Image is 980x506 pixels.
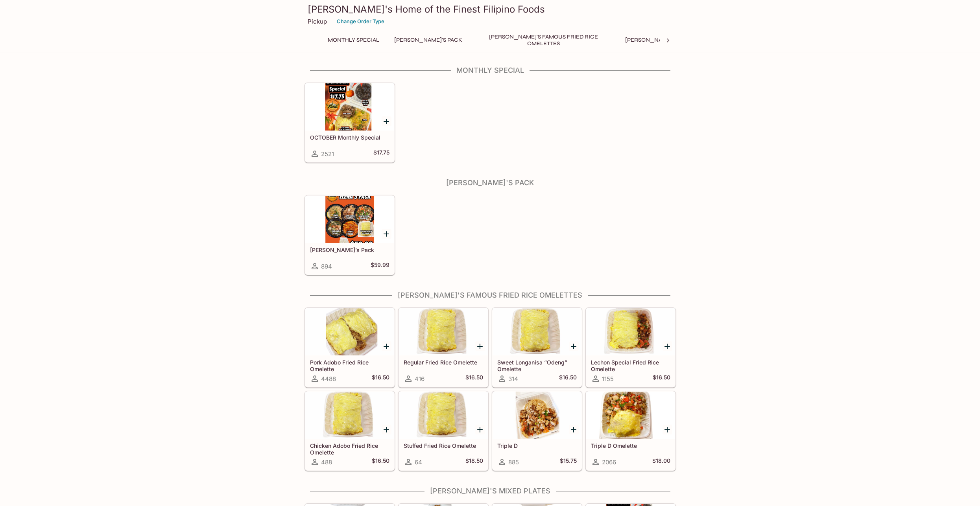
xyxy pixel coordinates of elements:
[465,374,483,383] h5: $16.50
[465,457,483,467] h5: $18.50
[371,261,389,271] h5: $59.99
[497,359,577,372] h5: Sweet Longanisa “Odeng” Omelette
[569,341,579,351] button: Add Sweet Longanisa “Odeng” Omelette
[652,457,670,467] h5: $18.00
[586,308,675,355] div: Lechon Special Fried Rice Omelette
[492,391,582,471] a: Triple D885$15.75
[404,442,483,449] h5: Stuffed Fried Rice Omelette
[305,178,676,187] h4: [PERSON_NAME]'s Pack
[390,35,467,46] button: [PERSON_NAME]'s Pack
[310,247,389,253] h5: [PERSON_NAME]’s Pack
[586,308,675,387] a: Lechon Special Fried Rice Omelette1155$16.50
[321,150,334,158] span: 2521
[602,375,614,383] span: 1155
[305,83,394,131] div: OCTOBER Monthly Special
[305,392,394,439] div: Chicken Adobo Fried Rice Omelette
[321,263,332,270] span: 894
[399,308,488,355] div: Regular Fried Rice Omelette
[373,149,389,158] h5: $17.75
[602,458,616,466] span: 2066
[621,35,721,46] button: [PERSON_NAME]'s Mixed Plates
[305,83,395,162] a: OCTOBER Monthly Special2521$17.75
[305,66,676,75] h4: Monthly Special
[663,425,672,434] button: Add Triple D Omelette
[663,341,672,351] button: Add Lechon Special Fried Rice Omelette
[415,458,422,466] span: 64
[372,374,389,383] h5: $16.50
[586,391,675,471] a: Triple D Omelette2066$18.00
[308,3,673,15] h3: [PERSON_NAME]'s Home of the Finest Filipino Foods
[569,425,579,434] button: Add Triple D
[305,308,394,355] div: Pork Adobo Fried Rice Omelette
[382,116,391,126] button: Add OCTOBER Monthly Special
[399,392,488,439] div: Stuffed Fried Rice Omelette
[321,458,332,466] span: 488
[493,392,581,439] div: Triple D
[305,487,676,495] h4: [PERSON_NAME]'s Mixed Plates
[475,425,485,434] button: Add Stuffed Fried Rice Omelette
[333,15,388,28] button: Change Order Type
[310,134,389,141] h5: OCTOBER Monthly Special
[382,229,391,239] button: Add Elena’s Pack
[404,359,483,366] h5: Regular Fried Rice Omelette
[508,375,518,383] span: 314
[382,425,391,434] button: Add Chicken Adobo Fried Rice Omelette
[399,308,488,387] a: Regular Fried Rice Omelette416$16.50
[305,196,394,243] div: Elena’s Pack
[591,442,670,449] h5: Triple D Omelette
[321,375,336,383] span: 4488
[305,291,676,300] h4: [PERSON_NAME]'s Famous Fried Rice Omelettes
[310,359,389,372] h5: Pork Adobo Fried Rice Omelette
[372,457,389,467] h5: $16.50
[508,458,519,466] span: 885
[560,457,577,467] h5: $15.75
[382,341,391,351] button: Add Pork Adobo Fried Rice Omelette
[305,308,395,387] a: Pork Adobo Fried Rice Omelette4488$16.50
[559,374,577,383] h5: $16.50
[586,392,675,439] div: Triple D Omelette
[305,391,395,471] a: Chicken Adobo Fried Rice Omelette488$16.50
[493,308,581,355] div: Sweet Longanisa “Odeng” Omelette
[310,442,389,455] h5: Chicken Adobo Fried Rice Omelette
[399,391,488,471] a: Stuffed Fried Rice Omelette64$18.50
[308,18,327,25] p: Pickup
[415,375,424,383] span: 416
[497,442,577,449] h5: Triple D
[591,359,670,372] h5: Lechon Special Fried Rice Omelette
[305,195,395,275] a: [PERSON_NAME]’s Pack894$59.99
[492,308,582,387] a: Sweet Longanisa “Odeng” Omelette314$16.50
[473,35,615,46] button: [PERSON_NAME]'s Famous Fried Rice Omelettes
[323,35,384,46] button: Monthly Special
[475,341,485,351] button: Add Regular Fried Rice Omelette
[653,374,670,383] h5: $16.50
